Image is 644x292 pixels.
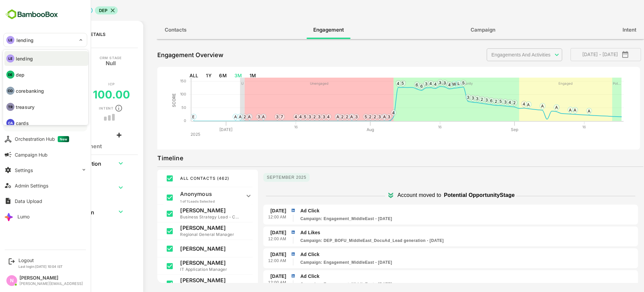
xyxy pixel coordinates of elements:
[92,158,102,168] button: expand row
[294,114,297,119] text: 3
[285,114,287,119] text: 3
[245,280,263,286] p: 12:00 AM
[157,79,163,83] text: 150
[25,82,44,86] p: Account
[247,229,263,236] p: [DATE]
[14,204,86,220] th: Additional Information
[257,114,260,119] text: 7
[304,114,306,119] text: 4
[62,6,70,14] svg: Click to close Account details panel
[157,259,217,266] p: [PERSON_NAME]
[6,5,16,15] button: back
[234,114,236,119] text: 3
[157,266,217,273] p: IT Application Manager
[299,114,302,119] text: 3
[16,71,24,78] p: dep
[322,114,325,119] text: 2
[280,114,283,119] text: 5
[163,70,178,82] button: ALL
[401,81,404,86] text: 3
[148,93,153,107] text: SCORE
[180,70,191,82] button: 1Y
[487,127,495,132] text: Sep
[85,82,91,86] p: ICP
[343,127,351,132] text: Aug
[277,251,612,258] p: Ad Click
[160,118,163,123] text: 0
[545,108,548,113] text: A
[193,70,206,82] button: 6M
[360,114,362,119] text: A
[69,88,107,101] h5: 100.00
[503,102,506,107] text: A
[169,114,171,119] text: E
[245,258,263,264] p: 12:00 AM
[267,273,273,279] img: linkedin.png
[550,108,553,113] text: A
[552,50,612,59] span: [DATE] - [DATE]
[439,80,441,85] text: 5
[247,273,263,280] p: [DATE]
[277,281,369,287] p: Engagement_MiddleEast - Nov 20, 2023
[22,143,100,150] h1: No Comment
[29,56,41,59] p: Stage
[318,114,320,119] text: 2
[17,6,58,14] h2: Banque Misr
[425,82,427,87] text: 4
[247,207,263,214] p: [DATE]
[157,277,217,284] p: [PERSON_NAME]
[463,48,539,61] div: Engagements And Activities
[267,229,273,235] img: linkedin.png
[157,191,217,197] p: Anonymous
[157,199,217,204] p: 1 of 1 Leads Selected
[41,32,82,37] p: Account Details
[218,81,220,85] text: U
[167,132,177,137] text: 2025
[369,110,371,115] text: 4
[157,207,217,214] p: [PERSON_NAME]
[134,153,160,164] p: Timeline
[448,95,450,100] text: 3
[157,92,163,96] text: 100
[447,26,472,34] span: Campaign
[462,97,464,102] text: 3
[481,99,483,105] text: 3
[76,56,98,59] p: CRM Stage
[434,81,436,86] text: L
[253,114,255,119] text: 3
[157,214,217,220] p: Business Strategy Lead - Consumer Banking and Financial inclusion
[420,80,422,85] text: 3
[141,26,163,34] span: Contacts
[374,191,418,199] p: Account moved to
[589,81,597,85] text: Pot...
[420,191,491,199] p: Potential Opportunity Stage
[276,114,278,119] text: 4
[157,231,217,238] p: Regional General Manager
[277,207,612,214] p: Ad Click
[415,80,418,85] text: 3
[16,103,35,111] p: treasury
[240,173,286,182] p: September 2025
[245,236,263,243] p: 12:00 AM
[139,187,229,205] div: Anonymous1 of 1 Leads Selected
[6,103,14,111] div: TR
[277,238,420,244] p: DEP_BOFU_MiddleEast_DocuAd_Lead generation - Aug 13, 2025
[373,81,376,86] text: 4
[20,59,51,75] h5: Potential Opportunity
[345,114,348,119] text: 2
[134,50,200,60] p: Engagement Overview
[415,125,418,129] text: 16
[518,103,520,109] text: A
[92,116,94,118] button: trend
[196,127,209,132] text: [DATE]
[208,70,221,82] button: 3M
[82,59,92,65] h5: Null
[332,114,334,119] text: 3
[290,26,320,34] span: Engagement
[452,96,455,101] text: 3
[20,88,49,101] h5: 41.24
[157,176,206,181] span: ALL CONTACTS ( 462 )
[6,87,14,95] div: CO
[277,259,369,265] p: Engagement_MiddleEast - Nov 20, 2023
